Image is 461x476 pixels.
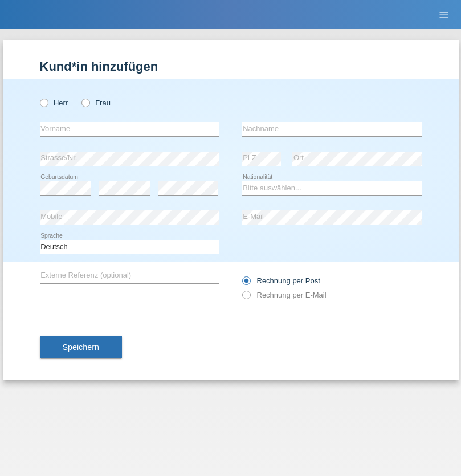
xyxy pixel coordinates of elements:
input: Frau [81,99,89,106]
input: Rechnung per Post [242,276,250,291]
input: Herr [40,99,47,106]
h1: Kund*in hinzufügen [40,59,422,74]
button: Speichern [40,336,122,358]
label: Herr [40,99,68,107]
label: Frau [81,99,111,107]
label: Rechnung per Post [242,276,320,285]
label: Rechnung per E-Mail [242,291,327,299]
input: Rechnung per E-Mail [242,291,250,305]
a: menu [433,11,455,18]
i: menu [438,9,450,21]
span: Speichern [63,343,99,352]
